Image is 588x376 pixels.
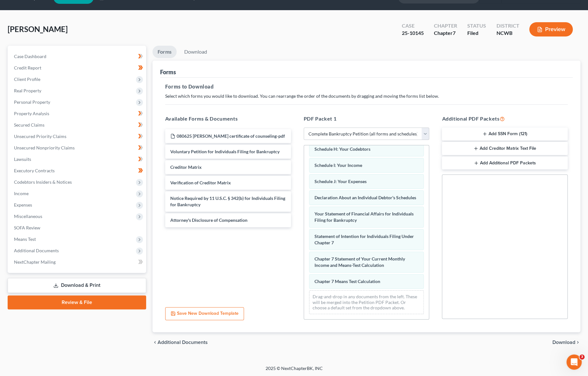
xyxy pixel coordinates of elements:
[14,225,40,230] span: SOFA Review
[165,83,568,90] h5: Forms to Download
[14,259,56,265] span: NextChapter Mailing
[9,222,146,234] a: SOFA Review
[14,236,36,242] span: Means Test
[170,217,247,223] span: Attorney's Disclosure of Compensation
[314,162,362,168] span: Schedule I: Your Income
[14,214,42,219] span: Miscellaneous
[152,46,177,58] a: Forms
[14,168,55,173] span: Executory Contracts
[14,248,59,253] span: Additional Documents
[314,146,370,152] span: Schedule H: Your Codebtors
[14,202,32,208] span: Expenses
[14,122,44,128] span: Secured Claims
[552,340,580,345] button: Download chevron_right
[165,307,244,320] button: Save New Download Template
[575,340,580,345] i: chevron_right
[402,30,424,37] div: 25-10145
[170,195,285,207] span: Notice Required by 11 U.S.C. § 342(b) for Individuals Filing for Bankruptcy
[14,111,49,116] span: Property Analysis
[14,156,31,162] span: Lawsuits
[170,164,202,170] span: Creditor Matrix
[566,354,582,370] iframe: Intercom live chat
[9,165,146,176] a: Executory Contracts
[9,62,146,74] a: Credit Report
[496,22,519,30] div: District
[14,191,29,196] span: Income
[14,134,66,139] span: Unsecured Priority Claims
[314,256,405,268] span: Chapter 7 Statement of Your Current Monthly Income and Means-Test Calculation
[8,24,68,34] span: [PERSON_NAME]
[314,211,414,223] span: Your Statement of Financial Affairs for Individuals Filing for Bankruptcy
[9,131,146,142] a: Unsecured Priority Claims
[8,295,146,309] a: Review & File
[467,30,486,37] div: Filed
[496,30,519,37] div: NCWB
[14,65,41,70] span: Credit Report
[14,88,41,93] span: Real Property
[9,119,146,131] a: Secured Claims
[434,22,457,30] div: Chapter
[14,54,46,59] span: Case Dashboard
[9,256,146,268] a: NextChapter Mailing
[170,180,231,185] span: Verification of Creditor Matrix
[314,179,367,184] span: Schedule J: Your Expenses
[9,142,146,154] a: Unsecured Nonpriority Claims
[442,128,568,141] button: Add SSN Form (121)
[160,68,176,76] div: Forms
[8,278,146,293] a: Download & Print
[309,290,424,314] div: Drag-and-drop in any documents from the left. These will be merged into the Petition PDF Packet. ...
[314,195,416,200] span: Declaration About an Individual Debtor's Schedules
[579,354,585,360] span: 3
[9,51,146,62] a: Case Dashboard
[152,340,208,345] a: chevron_left Additional Documents
[453,30,456,36] span: 7
[170,149,280,154] span: Voluntary Petition for Individuals Filing for Bankruptcy
[152,340,158,345] i: chevron_left
[304,115,429,122] h5: PDF Packet 1
[165,93,568,99] p: Select which forms you would like to download. You can rearrange the order of the documents by dr...
[14,145,75,150] span: Unsecured Nonpriority Claims
[9,108,146,119] a: Property Analysis
[467,22,486,30] div: Status
[314,279,380,284] span: Chapter 7 Means Test Calculation
[552,340,575,345] span: Download
[179,46,212,58] a: Download
[14,99,50,105] span: Personal Property
[158,340,208,345] span: Additional Documents
[165,115,291,122] h5: Available Forms & Documents
[14,179,72,185] span: Codebtors Insiders & Notices
[442,115,568,122] h5: Additional PDF Packets
[442,156,568,170] button: Add Additional PDF Packets
[177,133,285,139] span: 080625 [PERSON_NAME] certificate of counseling-pdf
[14,76,40,82] span: Client Profile
[402,22,424,30] div: Case
[529,22,573,36] button: Preview
[442,142,568,155] button: Add Creditor Matrix Text File
[434,30,457,37] div: Chapter
[314,234,414,245] span: Statement of Intention for Individuals Filing Under Chapter 7
[9,154,146,165] a: Lawsuits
